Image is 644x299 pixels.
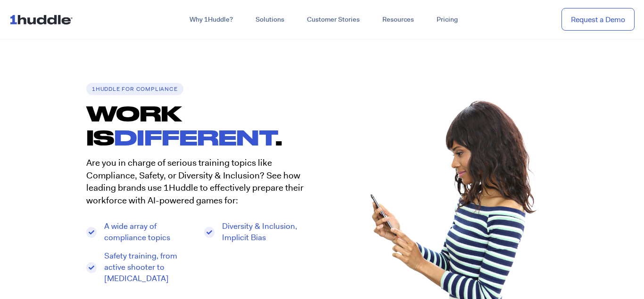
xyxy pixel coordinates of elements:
a: Solutions [244,11,296,28]
a: Request a Demo [561,8,635,31]
span: A wide array of compliance topics [102,221,195,243]
span: Diversity & Inclusion, Implicit Bias [220,221,313,243]
a: Pricing [425,11,469,28]
a: Resources [371,11,425,28]
h1: WORK IS . [86,101,322,150]
a: Why 1Huddle? [178,11,244,28]
p: Are you in charge of serious training topics like Compliance, Safety, or Diversity & Inclusion? S... [86,157,313,207]
img: ... [9,10,77,28]
h6: 1Huddle for COMPLIANCE [86,83,183,95]
a: Customer Stories [296,11,371,28]
span: DIFFERENT [114,125,275,149]
span: Safety training, from active shooter to [MEDICAL_DATA] [102,251,195,284]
